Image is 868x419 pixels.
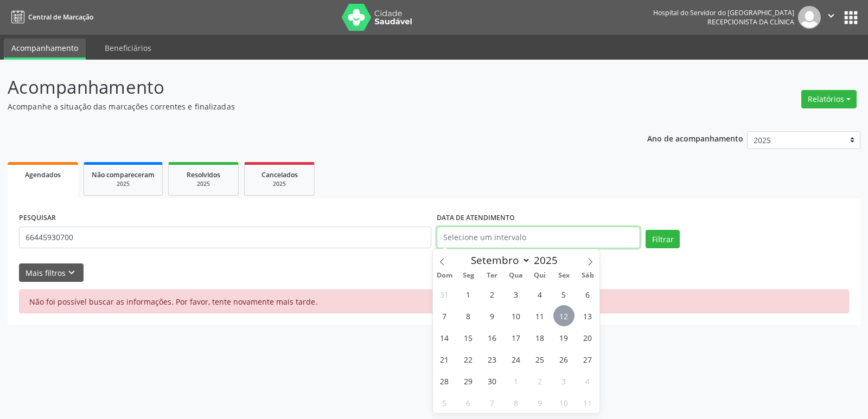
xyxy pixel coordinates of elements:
[433,272,457,279] span: Dom
[437,227,640,248] input: Selecione um intervalo
[434,370,455,391] span: Setembro 28, 2025
[531,253,566,267] input: Year
[482,283,503,305] span: Setembro 2, 2025
[841,8,860,27] button: apps
[553,392,575,413] span: Outubro 10, 2025
[458,370,479,391] span: Setembro 29, 2025
[529,370,551,391] span: Outubro 2, 2025
[28,12,93,22] span: Central de Marcação
[528,272,552,279] span: Qui
[647,131,743,145] p: Ano de acompanhamento
[434,392,455,413] span: Outubro 5, 2025
[482,327,503,348] span: Setembro 16, 2025
[553,327,575,348] span: Setembro 19, 2025
[821,6,841,29] button: 
[529,305,551,326] span: Setembro 11, 2025
[552,272,576,279] span: Sex
[825,10,837,22] i: 
[576,272,599,279] span: Sáb
[434,349,455,370] span: Setembro 21, 2025
[482,392,503,413] span: Outubro 7, 2025
[529,283,551,305] span: Setembro 4, 2025
[553,349,575,370] span: Setembro 26, 2025
[187,170,220,179] span: Resolvidos
[577,305,598,326] span: Setembro 13, 2025
[25,170,61,179] span: Agendados
[458,283,479,305] span: Setembro 1, 2025
[506,370,527,391] span: Outubro 1, 2025
[456,272,480,279] span: Seg
[8,8,93,26] a: Central de Marcação
[553,370,575,391] span: Outubro 3, 2025
[458,349,479,370] span: Setembro 22, 2025
[19,263,84,282] button: Mais filtroskeyboard_arrow_down
[577,349,598,370] span: Setembro 27, 2025
[482,305,503,326] span: Setembro 9, 2025
[434,305,455,326] span: Setembro 7, 2025
[434,327,455,348] span: Setembro 14, 2025
[458,327,479,348] span: Setembro 15, 2025
[437,210,515,227] label: DATA DE ATENDIMENTO
[482,349,503,370] span: Setembro 23, 2025
[8,101,604,112] p: Acompanhe a situação das marcações correntes e finalizadas
[19,227,431,248] input: Nome, código do beneficiário ou CPF
[480,272,504,279] span: Ter
[653,8,794,17] div: Hospital do Servidor do [GEOGRAPHIC_DATA]
[66,267,78,279] i: keyboard_arrow_down
[529,327,551,348] span: Setembro 18, 2025
[646,230,680,248] button: Filtrar
[458,305,479,326] span: Setembro 8, 2025
[466,253,531,268] select: Month
[707,17,794,27] span: Recepcionista da clínica
[506,283,527,305] span: Setembro 3, 2025
[176,180,231,188] div: 2025
[504,272,528,279] span: Qua
[506,392,527,413] span: Outubro 8, 2025
[506,305,527,326] span: Setembro 10, 2025
[92,170,155,179] span: Não compareceram
[577,370,598,391] span: Outubro 4, 2025
[8,74,604,101] p: Acompanhamento
[577,283,598,305] span: Setembro 6, 2025
[577,392,598,413] span: Outubro 11, 2025
[19,210,56,227] label: PESQUISAR
[252,180,307,188] div: 2025
[553,283,575,305] span: Setembro 5, 2025
[97,38,159,57] a: Beneficiários
[529,349,551,370] span: Setembro 25, 2025
[261,170,298,179] span: Cancelados
[506,349,527,370] span: Setembro 24, 2025
[529,392,551,413] span: Outubro 9, 2025
[4,38,86,60] a: Acompanhamento
[801,90,857,108] button: Relatórios
[434,283,455,305] span: Agosto 31, 2025
[92,180,155,188] div: 2025
[577,327,598,348] span: Setembro 20, 2025
[458,392,479,413] span: Outubro 6, 2025
[506,327,527,348] span: Setembro 17, 2025
[482,370,503,391] span: Setembro 30, 2025
[798,6,821,29] img: img
[19,289,849,313] div: Não foi possível buscar as informações. Por favor, tente novamente mais tarde.
[553,305,575,326] span: Setembro 12, 2025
